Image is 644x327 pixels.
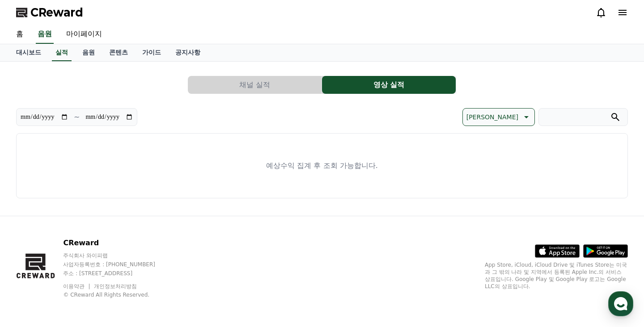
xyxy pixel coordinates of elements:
[16,5,83,20] a: CReward
[75,44,102,61] a: 음원
[462,108,535,126] button: [PERSON_NAME]
[466,111,518,123] p: [PERSON_NAME]
[138,266,149,273] span: 설정
[94,283,137,289] a: 개인정보처리방침
[9,44,48,61] a: 대시보드
[3,253,59,275] a: 홈
[63,252,172,259] p: 주식회사 와이피랩
[63,291,172,298] p: © CReward All Rights Reserved.
[74,112,80,122] p: ~
[63,261,172,268] p: 사업자등록번호 : [PHONE_NUMBER]
[63,283,91,289] a: 이용약관
[188,76,322,94] a: 채널 실적
[36,25,54,44] a: 음원
[115,253,172,275] a: 설정
[82,267,93,274] span: 대화
[63,238,172,248] p: CReward
[188,76,322,94] button: 채널 실적
[266,160,377,171] p: 예상수익 집계 후 조회 가능합니다.
[59,253,115,275] a: 대화
[102,44,135,61] a: 콘텐츠
[322,76,456,94] button: 영상 실적
[52,44,72,61] a: 실적
[28,266,34,273] span: 홈
[59,25,109,44] a: 마이페이지
[485,261,628,290] p: App Store, iCloud, iCloud Drive 및 iTunes Store는 미국과 그 밖의 나라 및 지역에서 등록된 Apple Inc.의 서비스 상표입니다. Goo...
[135,44,168,61] a: 가이드
[63,270,172,277] p: 주소 : [STREET_ADDRESS]
[30,5,83,20] span: CReward
[9,25,30,44] a: 홈
[168,44,208,61] a: 공지사항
